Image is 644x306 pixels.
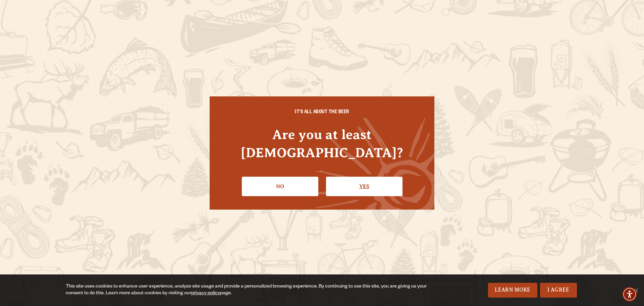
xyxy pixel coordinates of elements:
[540,283,577,298] a: I Agree
[622,287,637,302] div: Accessibility Menu
[191,291,220,296] a: privacy policy
[223,126,421,161] h4: Are you at least [DEMOGRAPHIC_DATA]?
[488,283,537,298] a: Learn More
[326,177,402,196] a: Confirm I'm 21 or older
[242,177,318,196] a: No
[223,110,421,116] h6: IT'S ALL ABOUT THE BEER
[66,283,432,297] div: This site uses cookies to enhance user experience, analyze site usage and provide a personalized ...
